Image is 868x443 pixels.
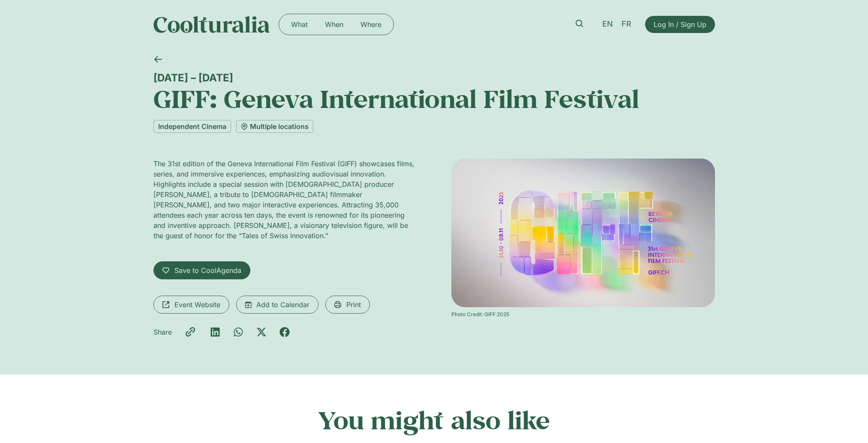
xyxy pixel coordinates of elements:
[174,265,241,275] span: Save to CoolAgenda
[451,311,715,318] div: Photo Credit: GIFF 2025
[352,18,390,31] a: Where
[654,19,706,30] span: Log In / Sign Up
[256,327,267,337] div: Share on x-twitter
[279,327,290,337] div: Share on facebook
[153,72,715,84] div: [DATE] – [DATE]
[153,159,417,241] p: The 31st edition of the Geneva International Film Festival (GIFF) showcases films, series, and im...
[236,296,318,314] a: Add to Calendar
[617,18,636,30] a: FR
[210,327,220,337] div: Share on linkedin
[316,18,352,31] a: When
[282,18,316,31] a: What
[153,327,172,337] p: Share
[153,84,715,113] h1: GIFF: Geneva International Film Festival
[153,405,715,434] h2: You might also like
[602,20,613,29] span: EN
[153,296,229,314] a: Event Website
[233,327,243,337] div: Share on whatsapp
[153,261,250,279] a: Save to CoolAgenda
[282,18,390,31] nav: Menu
[256,299,309,310] span: Add to Calendar
[153,120,231,133] a: Independent Cinema
[325,296,370,314] a: Print
[451,159,715,307] img: Coolturalia - Geneva International Film Festival 2025
[598,18,617,30] a: EN
[174,299,220,310] span: Event Website
[622,20,631,29] span: FR
[346,299,361,310] span: Print
[645,16,715,33] a: Log In / Sign Up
